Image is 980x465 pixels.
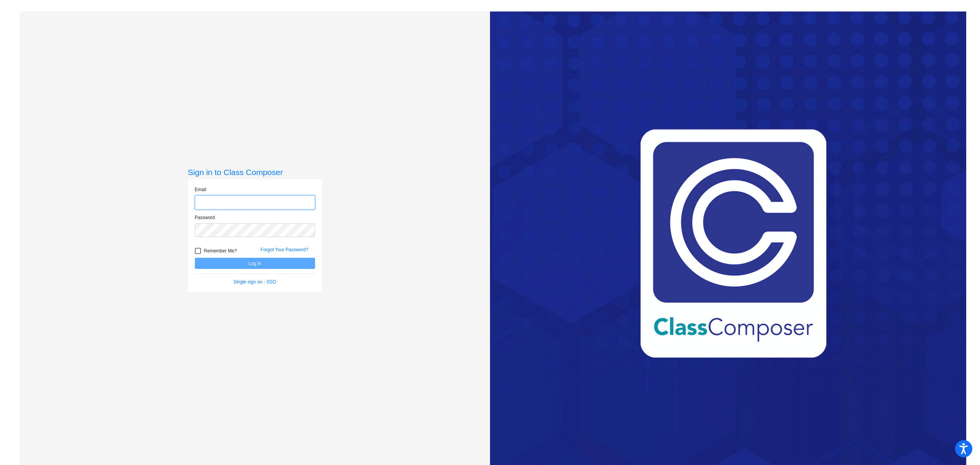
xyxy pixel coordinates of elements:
[195,186,206,193] label: Email
[204,246,237,255] span: Remember Me?
[261,247,309,252] a: Forgot Your Password?
[195,214,215,221] label: Password
[188,167,322,177] h3: Sign in to Class Composer
[195,258,315,269] button: Log In
[234,279,276,285] a: Single sign on - SSO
